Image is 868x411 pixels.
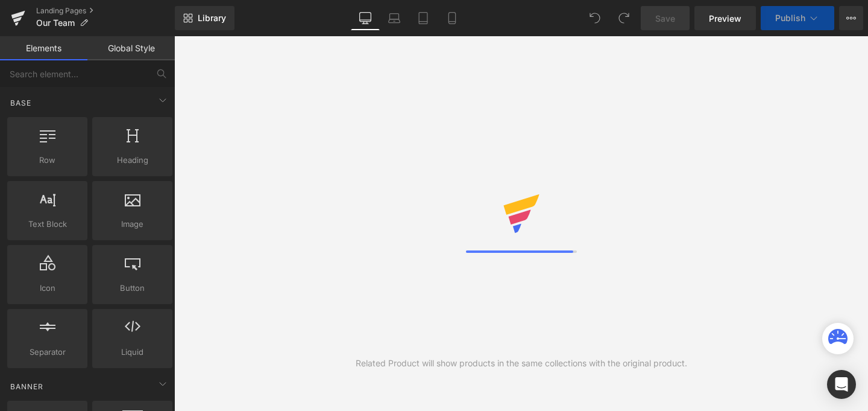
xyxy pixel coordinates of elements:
[96,154,169,167] span: Heading
[775,13,805,23] span: Publish
[827,370,856,399] div: Open Intercom Messenger
[96,346,169,358] span: Liquid
[356,357,687,370] div: Related Product will show products in the same collections with the original product.
[9,97,33,109] span: Base
[198,13,226,24] span: Library
[761,6,834,30] button: Publish
[380,6,409,30] a: Laptop
[11,218,84,231] span: Text Block
[839,6,863,30] button: More
[694,6,756,30] a: Preview
[87,36,175,60] a: Global Style
[709,12,741,25] span: Preview
[409,6,438,30] a: Tablet
[11,154,84,167] span: Row
[96,282,169,295] span: Button
[9,381,45,392] span: Banner
[11,346,84,358] span: Separator
[36,6,175,16] a: Landing Pages
[583,6,607,30] button: Undo
[175,6,234,30] a: New Library
[11,282,84,295] span: Icon
[96,218,169,231] span: Image
[438,6,467,30] a: Mobile
[612,6,636,30] button: Redo
[36,18,75,28] span: Our Team
[655,12,675,25] span: Save
[351,6,380,30] a: Desktop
